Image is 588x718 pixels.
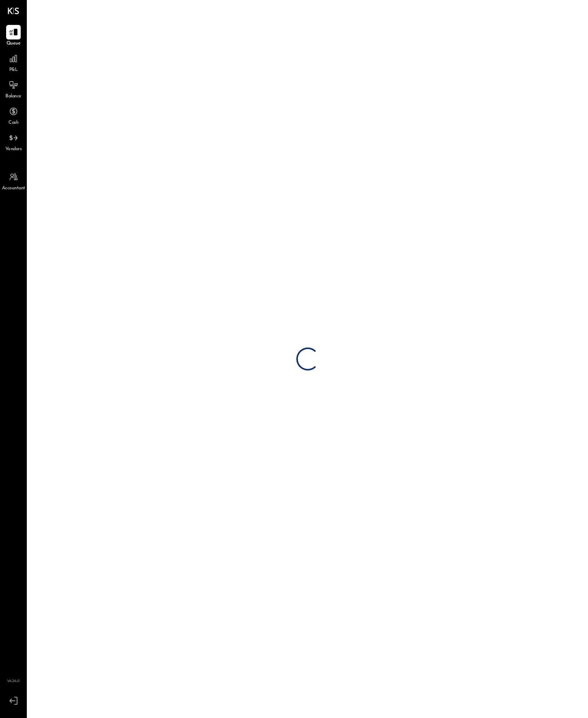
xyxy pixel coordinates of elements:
span: Balance [5,93,21,100]
span: Cash [8,120,18,126]
span: P&L [9,67,18,74]
a: Balance [0,78,26,100]
a: Vendors [0,131,26,153]
span: Queue [7,40,21,47]
span: Vendors [5,146,22,153]
a: P&L [0,51,26,74]
a: Queue [0,25,26,47]
a: Accountant [0,170,26,192]
a: Cash [0,104,26,126]
span: Accountant [2,185,25,192]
